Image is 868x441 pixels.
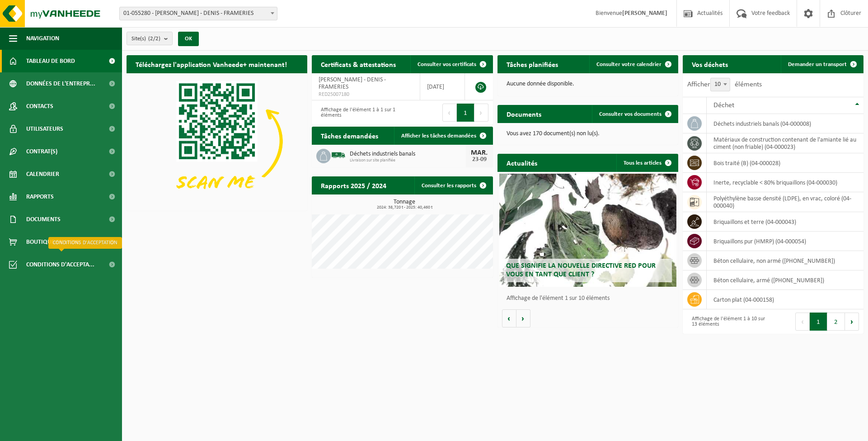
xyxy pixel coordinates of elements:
[707,270,863,290] td: béton cellulaire, armé ([PHONE_NUMBER])
[26,50,75,72] span: Tableau de bord
[845,313,859,331] button: Next
[707,153,863,173] td: bois traité (B) (04-000028)
[616,154,677,172] a: Tous les articles
[497,154,546,171] h2: Actualités
[710,78,730,91] span: 10
[507,295,674,302] p: Affichage de l'élément 1 sur 10 éléments
[497,55,567,73] h2: Tâches planifiées
[687,312,769,332] div: Affichage de l'élément 1 à 10 sur 13 éléments
[795,313,810,331] button: Previous
[26,253,94,276] span: Conditions d'accepta...
[127,55,296,73] h2: Téléchargez l'application Vanheede+ maintenant!
[418,62,476,67] span: Consulter vos certificats
[502,309,516,327] button: Vorige
[316,205,493,210] span: 2024: 38,720 t - 2025: 40,460 t
[707,290,863,309] td: carton plat (04-000158)
[414,176,492,194] a: Consulter les rapports
[506,262,656,278] span: Que signifie la nouvelle directive RED pour vous en tant que client ?
[707,251,863,270] td: béton cellulaire, non armé ([PHONE_NUMBER])
[474,104,488,122] button: Next
[707,212,863,232] td: briquaillons et terre (04-000043)
[26,163,59,185] span: Calendrier
[148,36,160,42] count: (2/2)
[26,118,63,140] span: Utilisateurs
[394,127,492,145] a: Afficher les tâches demandées
[507,131,669,137] p: Vous avez 170 document(s) non lu(s).
[26,185,54,208] span: Rapports
[470,149,488,156] div: MAR.
[507,81,669,87] p: Aucune donnée disponible.
[470,156,488,163] div: 23-09
[401,133,476,139] span: Afficher les tâches demandées
[442,104,457,122] button: Previous
[707,232,863,251] td: briquaillons pur (HMRP) (04-000054)
[707,133,863,153] td: matériaux de construction contenant de l'amiante lié au ciment (non friable) (04-000023)
[312,176,395,194] h2: Rapports 2025 / 2024
[319,76,386,90] span: [PERSON_NAME] - DENIS - FRAMERIES
[26,231,80,253] span: Boutique en ligne
[707,173,863,192] td: inerte, recyclable < 80% briquaillons (04-000030)
[516,309,530,327] button: Volgende
[592,105,677,123] a: Consulter vos documents
[131,32,160,46] span: Site(s)
[499,174,676,287] a: Que signifie la nouvelle directive RED pour vous en tant que client ?
[119,7,277,20] span: 01-055280 - SRL BERTIAUX - DENIS - FRAMERIES
[316,103,398,123] div: Affichage de l'élément 1 à 1 sur 1 éléments
[707,192,863,212] td: polyéthylène basse densité (LDPE), en vrac, coloré (04-000040)
[26,140,57,163] span: Contrat(s)
[26,208,61,231] span: Documents
[350,151,465,158] span: Déchets industriels banals
[331,147,346,163] img: BL-SO-LV
[127,73,307,209] img: Download de VHEPlus App
[713,102,734,109] span: Déchet
[781,55,863,73] a: Demander un transport
[497,105,550,123] h2: Documents
[350,158,465,163] span: Livraison sur site planifiée
[316,199,493,210] h3: Tonnage
[312,127,387,144] h2: Tâches demandées
[788,62,847,67] span: Demander un transport
[26,95,53,118] span: Contacts
[120,7,277,20] span: 01-055280 - SRL BERTIAUX - DENIS - FRAMERIES
[410,55,492,73] a: Consulter vos certificats
[827,313,845,331] button: 2
[457,104,474,122] button: 1
[178,32,199,46] button: OK
[687,81,762,88] label: Afficher éléments
[312,55,405,73] h2: Certificats & attestations
[589,55,677,73] a: Consulter votre calendrier
[810,313,827,331] button: 1
[319,91,413,98] span: RED25007180
[26,72,95,95] span: Données de l'entrepr...
[127,32,173,45] button: Site(s)(2/2)
[707,114,863,133] td: déchets industriels banals (04-000008)
[26,27,59,50] span: Navigation
[420,73,465,100] td: [DATE]
[622,10,667,17] strong: [PERSON_NAME]
[711,78,730,91] span: 10
[683,55,737,73] h2: Vos déchets
[596,62,662,67] span: Consulter votre calendrier
[599,111,662,117] span: Consulter vos documents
